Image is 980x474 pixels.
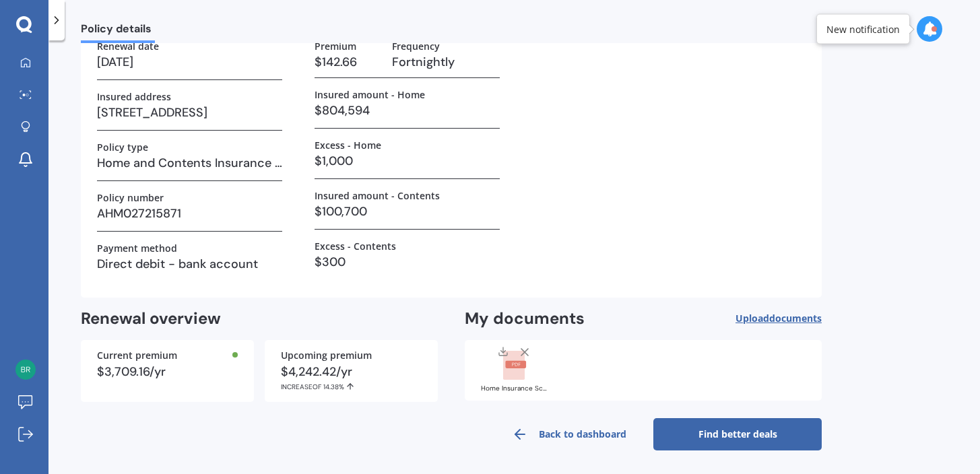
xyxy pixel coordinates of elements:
div: Home Insurance Schedule AHM027215871.pdf [481,385,548,392]
span: 14.38% [323,382,344,391]
div: $4,242.42/yr [281,366,422,391]
h3: $142.66 [315,52,381,72]
label: Frequency [392,40,440,52]
img: 4ccb405bf9d055fa6e05805865a7f6fa [15,360,36,380]
button: Uploaddocuments [736,308,822,329]
div: Upcoming premium [281,351,422,360]
h3: Home and Contents Insurance Package [97,153,282,173]
div: New notification [826,22,900,36]
h3: Direct debit - bank account [97,254,282,274]
h2: My documents [465,308,585,329]
span: Policy details [81,22,155,40]
label: Insured amount - Home [315,89,425,100]
h3: $804,594 [315,100,500,121]
span: documents [769,312,822,325]
h3: $1,000 [315,151,500,171]
span: INCREASE OF [281,382,323,391]
a: Find better deals [653,418,822,450]
h2: Renewal overview [81,308,438,329]
span: Upload [736,313,822,324]
h3: [DATE] [97,52,282,72]
label: Premium [315,40,356,52]
div: $3,709.16/yr [97,366,238,378]
label: Policy number [97,192,164,203]
div: Current premium [97,351,238,360]
label: Payment method [97,242,177,254]
h3: [STREET_ADDRESS] [97,102,282,123]
h3: AHM027215871 [97,203,282,224]
label: Insured amount - Contents [315,190,440,201]
label: Excess - Contents [315,240,396,252]
label: Excess - Home [315,139,381,151]
a: Back to dashboard [485,418,653,450]
label: Policy type [97,141,148,153]
label: Renewal date [97,40,159,52]
h3: $100,700 [315,201,500,222]
label: Insured address [97,91,171,102]
h3: Fortnightly [392,52,500,72]
h3: $300 [315,252,500,272]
